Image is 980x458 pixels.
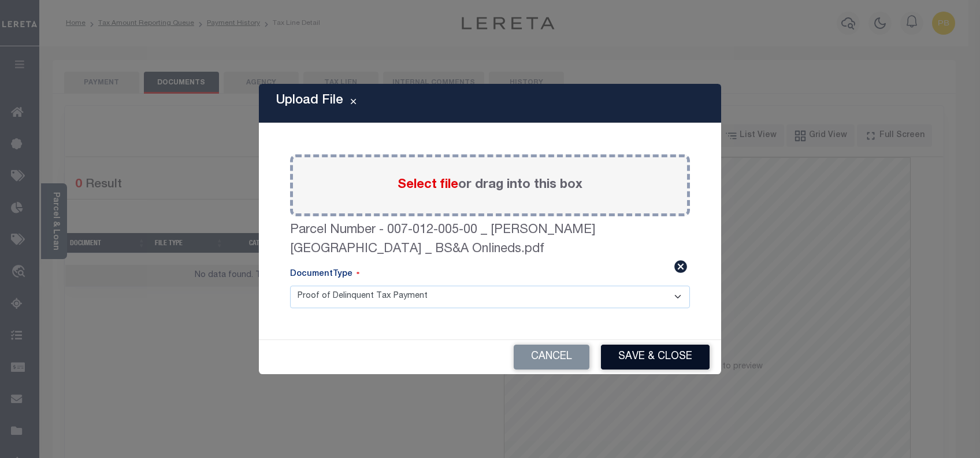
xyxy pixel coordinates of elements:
label: Parcel Number - 007-012-005-00 _ [PERSON_NAME][GEOGRAPHIC_DATA] _ BS&A Onlineds.pdf [290,221,690,259]
button: Save & Close [601,345,710,370]
h5: Upload File [276,93,343,108]
button: Cancel [514,345,589,370]
span: Select file [398,179,458,191]
label: DocumentType [290,268,359,281]
button: Close [343,97,363,110]
label: or drag into this box [398,176,582,195]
